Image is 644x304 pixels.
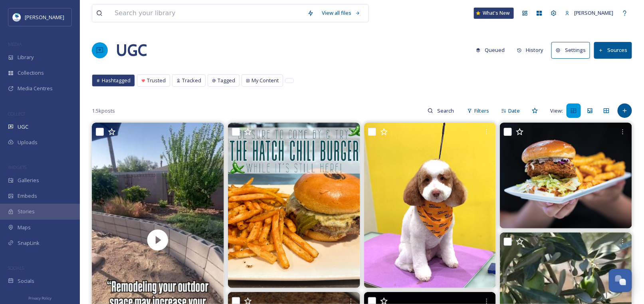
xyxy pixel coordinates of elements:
[102,77,131,84] span: Hashtagged
[218,77,235,84] span: Tagged
[116,38,147,62] a: UGC
[472,42,509,58] button: Queued
[574,9,614,16] span: [PERSON_NAME]
[18,177,39,184] span: Galleries
[18,224,31,231] span: Maps
[551,42,594,58] a: Settings
[8,265,24,271] span: SOCIALS
[8,164,26,170] span: WIDGETS
[500,123,632,228] img: She ain’t called ‘Best’ for nothin! Come try our Best Crispy Chik’n Sandwich! 🤎Black owned 🌱100% ...
[8,41,22,47] span: MEDIA
[18,85,53,92] span: Media Centres
[28,293,52,302] a: Privacy Policy
[433,103,459,119] input: Search
[8,111,25,117] span: COLLECT
[182,77,201,84] span: Tracked
[18,239,40,247] span: SnapLink
[111,4,303,22] input: Search your library
[252,77,279,84] span: My Content
[13,13,21,21] img: download.jpeg
[561,5,618,21] a: [PERSON_NAME]
[18,139,38,146] span: Uploads
[472,42,513,58] a: Queued
[594,42,632,58] button: Sources
[92,107,115,115] span: 1.5k posts
[18,54,34,61] span: Library
[609,269,632,292] button: Open Chat
[18,69,44,77] span: Collections
[550,107,563,115] span: View:
[474,8,514,19] a: What's New
[318,5,365,21] a: View all files
[508,107,520,115] span: Date
[28,296,52,301] span: Privacy Policy
[18,277,34,285] span: Socials
[18,192,37,200] span: Embeds
[228,123,360,288] img: Our HATCH CHILI BURGER SPECIAL is still here for a LIMITED time! Come on in and grab a bite while...
[474,107,489,115] span: Filters
[147,77,166,84] span: Trusted
[18,208,35,215] span: Stories
[513,42,552,58] a: History
[364,123,496,288] img: Looking this cute should be illegal 🥰✂️ Pamper your pup with a fresh groom from wgpchandler and w...
[513,42,548,58] button: History
[551,42,590,58] button: Settings
[18,123,28,131] span: UGC
[25,14,64,21] span: [PERSON_NAME]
